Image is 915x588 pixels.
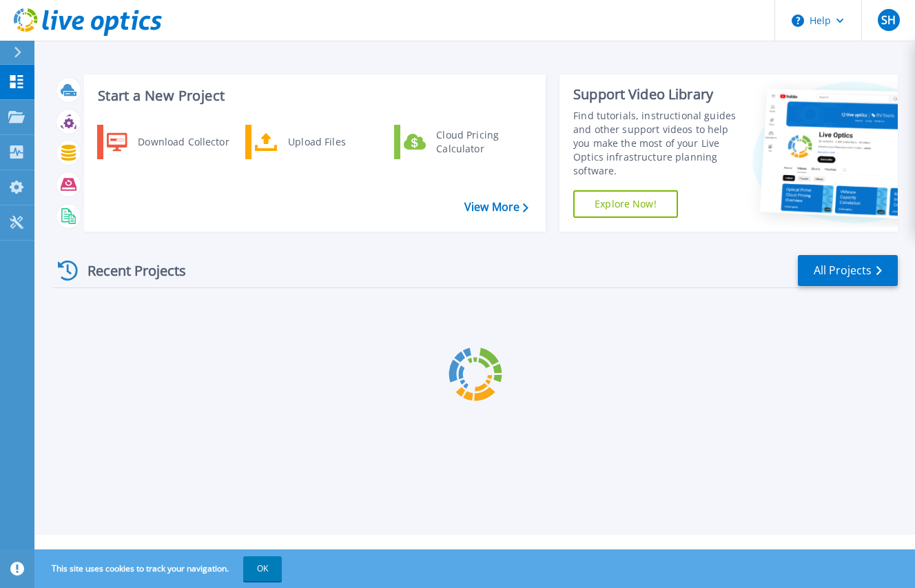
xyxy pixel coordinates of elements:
[131,128,235,156] div: Download Collector
[798,255,898,286] a: All Projects
[98,88,528,103] h3: Start a New Project
[243,556,282,581] button: OK
[573,85,741,103] div: Support Video Library
[881,14,896,26] span: SH
[573,190,678,218] a: Explore Now!
[53,254,205,287] div: Recent Projects
[97,125,238,159] a: Download Collector
[281,128,383,156] div: Upload Files
[394,125,535,159] a: Cloud Pricing Calculator
[429,128,531,156] div: Cloud Pricing Calculator
[245,125,387,159] a: Upload Files
[38,556,282,581] span: This site uses cookies to track your navigation.
[573,109,741,178] div: Find tutorials, instructional guides and other support videos to help you make the most of your L...
[464,201,528,214] a: View More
